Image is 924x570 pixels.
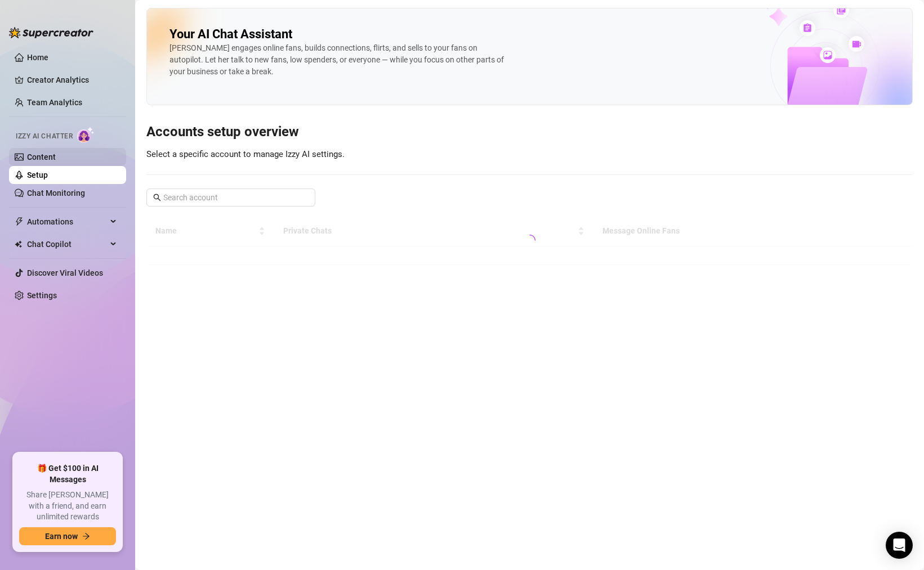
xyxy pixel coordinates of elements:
span: Select a specific account to manage Izzy AI settings. [146,149,345,159]
a: Setup [27,170,48,179]
span: loading [522,233,537,248]
a: Team Analytics [27,98,82,107]
input: Search account [163,191,300,204]
button: Earn nowarrow-right [19,527,116,545]
div: [PERSON_NAME] engages online fans, builds connections, flirts, and sells to your fans on autopilo... [169,42,507,78]
a: Content [27,152,56,161]
span: search [153,194,161,201]
span: thunderbolt [15,217,24,226]
a: Settings [27,291,57,300]
a: Home [27,53,48,62]
h2: Your AI Chat Assistant [169,26,292,42]
img: logo-BBDzfeDw.svg [9,27,93,38]
span: Izzy AI Chatter [16,131,73,142]
a: Chat Monitoring [27,188,85,198]
span: 🎁 Get $100 in AI Messages [19,463,116,485]
span: arrow-right [82,532,90,540]
img: AI Chatter [77,127,95,143]
span: Share [PERSON_NAME] with a friend, and earn unlimited rewards [19,490,116,523]
a: Discover Viral Videos [27,268,103,277]
span: Automations [27,213,107,231]
span: Earn now [45,532,78,541]
div: Open Intercom Messenger [886,532,913,559]
h3: Accounts setup overview [146,123,913,141]
img: Chat Copilot [15,240,22,248]
span: Chat Copilot [27,235,107,253]
a: Creator Analytics [27,71,117,89]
